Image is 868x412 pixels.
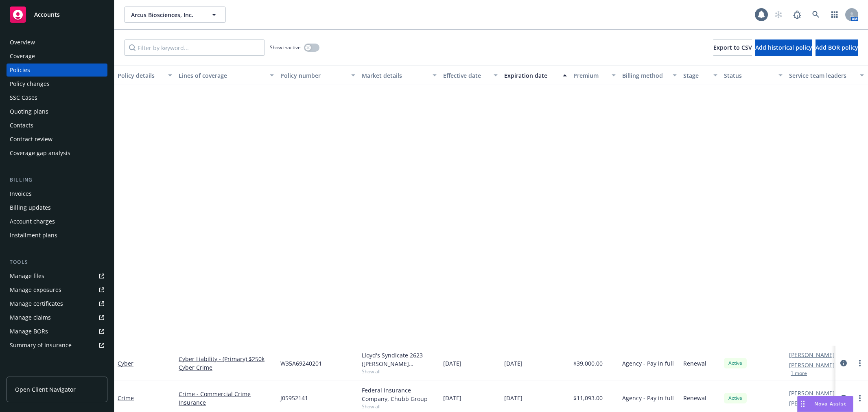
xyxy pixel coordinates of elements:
[683,71,708,80] div: Stage
[791,371,807,376] button: 1 more
[179,355,274,372] a: Cyber Liability - (Primary) $250k Cyber Crime
[7,311,107,324] a: Manage claims
[814,400,846,407] span: Nova Assist
[362,71,428,80] div: Market details
[680,66,721,85] button: Stage
[619,66,680,85] button: Billing method
[622,359,674,368] span: Agency - Pay in full
[683,359,706,368] span: Renewal
[727,394,743,402] span: Active
[573,71,607,80] div: Premium
[10,133,52,146] div: Contract review
[280,359,322,368] span: W35A69240201
[118,394,134,402] a: Crime
[10,64,30,77] div: Policies
[443,359,461,368] span: [DATE]
[7,105,107,118] a: Quoting plans
[362,386,437,403] div: Federal Insurance Company, Chubb Group
[10,215,55,228] div: Account charges
[789,7,805,23] a: Report a Bug
[175,66,277,85] button: Lines of coverage
[114,66,175,85] button: Policy details
[7,283,107,296] a: Manage exposures
[855,393,865,403] a: more
[789,389,835,397] a: [PERSON_NAME]
[798,396,808,412] div: Drag to move
[501,66,570,85] button: Expiration date
[7,119,107,132] a: Contacts
[7,215,107,228] a: Account charges
[573,394,603,402] span: $11,093.00
[34,11,60,18] span: Accounts
[10,229,57,242] div: Installment plans
[118,71,163,80] div: Policy details
[839,393,848,403] a: circleInformation
[683,394,706,402] span: Renewal
[440,66,501,85] button: Effective date
[721,66,786,85] button: Status
[622,394,674,402] span: Agency - Pay in full
[789,351,835,359] a: [PERSON_NAME]
[118,359,133,367] a: Cyber
[808,7,824,23] a: Search
[786,66,867,85] button: Service team leaders
[270,44,301,51] span: Show inactive
[713,44,752,51] span: Export to CSV
[816,44,858,51] span: Add BOR policy
[443,71,489,80] div: Effective date
[10,147,70,160] div: Coverage gap analysis
[504,394,523,402] span: [DATE]
[10,77,50,90] div: Policy changes
[362,368,437,375] span: Show all
[7,229,107,242] a: Installment plans
[7,176,107,184] div: Billing
[7,297,107,310] a: Manage certificates
[10,311,51,324] div: Manage claims
[124,7,226,23] button: Arcus Biosciences, Inc.
[789,361,835,369] a: [PERSON_NAME]
[10,325,48,338] div: Manage BORs
[7,77,107,90] a: Policy changes
[7,201,107,214] a: Billing updates
[179,390,274,407] a: Crime - Commercial Crime Insurance
[131,11,201,19] span: Arcus Biosciences, Inc.
[504,359,523,368] span: [DATE]
[10,339,72,352] div: Summary of insurance
[7,187,107,200] a: Invoices
[362,351,437,368] div: Lloyd's Syndicate 2623 ([PERSON_NAME] [PERSON_NAME] Limited), [PERSON_NAME] Group
[7,91,107,104] a: SSC Cases
[10,270,44,283] div: Manage files
[280,71,346,80] div: Policy number
[362,403,437,410] span: Show all
[7,368,107,376] div: Analytics hub
[573,359,603,368] span: $39,000.00
[755,39,812,56] button: Add historical policy
[7,339,107,352] a: Summary of insurance
[15,385,76,394] span: Open Client Navigator
[7,133,107,146] a: Contract review
[10,36,35,49] div: Overview
[10,297,63,310] div: Manage certificates
[7,64,107,77] a: Policies
[622,71,668,80] div: Billing method
[7,325,107,338] a: Manage BORs
[359,66,440,85] button: Market details
[7,50,107,63] a: Coverage
[826,7,843,23] a: Switch app
[10,119,33,132] div: Contacts
[816,39,858,56] button: Add BOR policy
[179,71,265,80] div: Lines of coverage
[10,201,51,214] div: Billing updates
[280,394,308,402] span: J05952141
[839,358,848,368] a: circleInformation
[10,283,61,296] div: Manage exposures
[855,358,865,368] a: more
[755,44,812,51] span: Add historical policy
[770,7,787,23] a: Start snowing
[10,50,35,63] div: Coverage
[10,91,37,104] div: SSC Cases
[7,3,107,26] a: Accounts
[570,66,619,85] button: Premium
[7,36,107,49] a: Overview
